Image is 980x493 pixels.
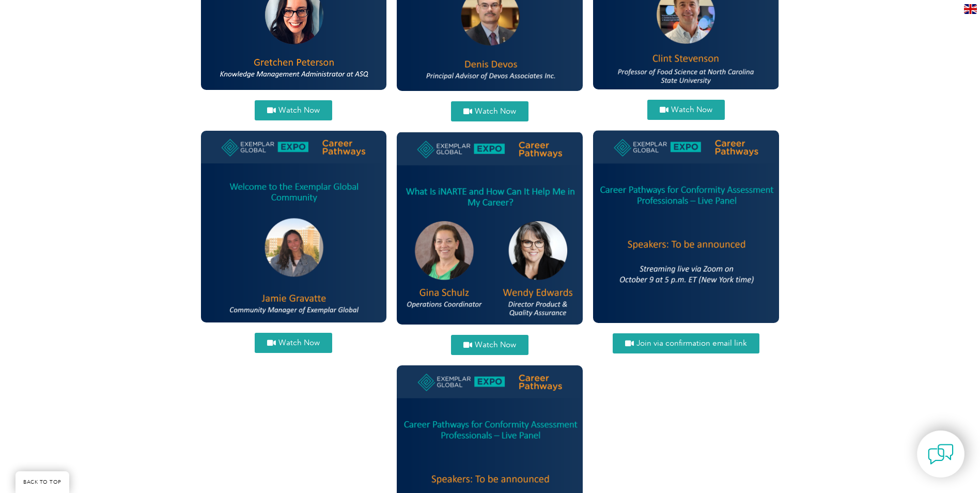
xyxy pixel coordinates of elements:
span: Join via confirmation email link [636,340,747,347]
a: Watch Now [451,101,528,121]
a: Watch Now [451,335,528,355]
span: Watch Now [475,107,516,115]
img: gina and wendy [397,132,583,325]
a: Join via confirmation email link [613,333,759,353]
a: BACK TO TOP [15,471,69,493]
a: Watch Now [647,100,725,120]
span: Watch Now [671,106,712,114]
span: Watch Now [475,341,516,349]
img: NY [593,130,779,323]
span: Watch Now [278,106,320,114]
img: jamie [201,131,387,322]
span: Watch Now [278,339,320,347]
a: Watch Now [255,100,332,120]
img: contact-chat.png [928,441,954,467]
a: Watch Now [255,333,332,353]
img: en [964,4,977,14]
